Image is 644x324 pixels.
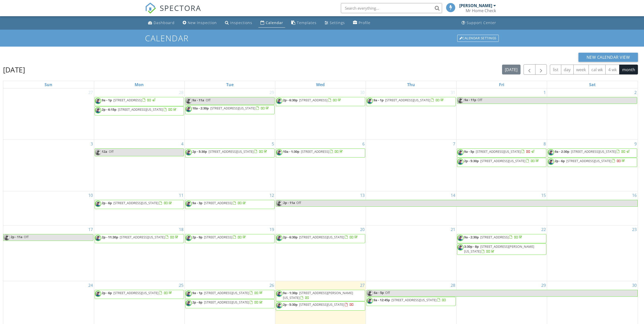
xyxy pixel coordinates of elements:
[120,235,165,239] span: [STREET_ADDRESS][US_STATE]
[184,225,275,281] td: Go to August 19, 2025
[543,88,547,97] a: Go to August 1, 2025
[94,88,184,140] td: Go to July 28, 2025
[185,98,192,104] img: ian1.jpg
[633,88,638,97] a: Go to August 2, 2025
[276,301,365,311] a: 2p - 5:30p [STREET_ADDRESS][US_STATE]
[44,81,53,88] a: Sunday
[154,20,175,25] div: Dashboard
[452,140,456,148] a: Go to August 7, 2025
[276,302,282,309] img: ian1.jpg
[524,64,535,75] button: Previous month
[192,300,263,304] a: 2p - 6p [STREET_ADDRESS][US_STATE]
[361,140,366,148] a: Go to August 6, 2025
[555,149,630,154] a: 9a - 2:30p [STREET_ADDRESS][US_STATE]
[102,107,177,112] a: 2p - 6:15p [STREET_ADDRESS][US_STATE]
[102,235,118,239] span: 2p - 11:30p
[547,140,638,191] td: Go to August 9, 2025
[456,88,547,140] td: Go to August 1, 2025
[276,200,282,206] img: ian1.jpg
[464,244,534,254] a: 3:30p - 8p [STREET_ADDRESS][PERSON_NAME][US_STATE]
[548,159,554,165] img: ian1.jpg
[464,159,540,163] a: 2p - 5:30p [STREET_ADDRESS][US_STATE]
[268,191,275,199] a: Go to August 12, 2025
[548,148,637,158] a: 9a - 2:30p [STREET_ADDRESS][US_STATE]
[95,107,101,113] img: ian1.jpg
[276,97,365,106] a: 2p - 6:30p [STREET_ADDRESS]
[271,140,275,148] a: Go to August 5, 2025
[230,20,252,25] div: Inspections
[450,281,456,289] a: Go to August 28, 2025
[4,234,10,241] img: ian1.jpg
[450,225,456,234] a: Go to August 21, 2025
[457,244,464,251] img: ian1.jpg
[323,18,347,28] a: Settings
[204,291,249,295] span: [STREET_ADDRESS][US_STATE]
[185,300,192,306] img: ian1.jpg
[456,191,547,225] td: Go to August 15, 2025
[185,105,275,114] a: 10a - 2:30p [STREET_ADDRESS][US_STATE]
[95,201,101,207] img: ian1.jpg
[367,98,373,104] img: ian1.jpg
[588,81,597,88] a: Saturday
[457,34,499,42] a: Calendar Settings
[275,191,366,225] td: Go to August 13, 2025
[457,234,546,243] a: 9a - 2:30p [STREET_ADDRESS]
[283,149,344,154] a: 10a - 1:30p [STREET_ADDRESS]
[206,98,211,102] span: Off
[188,20,217,25] div: New Inspection
[184,140,275,191] td: Go to August 5, 2025
[95,234,184,243] a: 2p - 11:30p [STREET_ADDRESS][US_STATE]
[118,107,163,112] span: [STREET_ADDRESS][US_STATE]
[192,106,209,110] span: 10a - 2:30p
[192,149,268,154] a: 2p - 5:30p [STREET_ADDRESS][US_STATE]
[109,149,114,154] span: Off
[102,291,112,295] span: 2p - 6p
[178,191,184,199] a: Go to August 11, 2025
[192,291,202,295] span: 9a - 1p
[460,18,498,28] a: Support Center
[3,65,25,75] h2: [DATE]
[3,88,94,140] td: Go to July 27, 2025
[204,235,232,239] span: [STREET_ADDRESS]
[102,201,173,205] a: 2p - 6p [STREET_ADDRESS][US_STATE]
[204,300,249,304] span: [STREET_ADDRESS][US_STATE]
[457,35,499,42] div: Calendar Settings
[373,98,445,102] a: 9a - 1p [STREET_ADDRESS][US_STATE]
[178,281,184,289] a: Go to August 25, 2025
[547,191,638,225] td: Go to August 16, 2025
[192,149,207,154] span: 2p - 5:30p
[185,148,275,158] a: 2p - 5:30p [STREET_ADDRESS][US_STATE]
[192,291,263,295] a: 9a - 1p [STREET_ADDRESS][US_STATE]
[373,298,446,302] a: 9a - 12:45p [STREET_ADDRESS][US_STATE]
[87,191,94,199] a: Go to August 10, 2025
[457,235,464,241] img: ian1.jpg
[391,298,437,302] span: [STREET_ADDRESS][US_STATE]
[573,65,589,74] button: week
[283,235,359,239] a: 2p - 6:30p [STREET_ADDRESS][US_STATE]
[185,200,275,209] a: 9a - 3p [STREET_ADDRESS]
[102,98,112,102] span: 9a - 1p
[555,159,626,163] a: 2p - 6p [STREET_ADDRESS][US_STATE]
[276,290,365,301] a: 9a - 1:30p [STREET_ADDRESS][PERSON_NAME][US_STATE]
[366,225,456,281] td: Go to August 21, 2025
[10,234,23,241] span: 2p - 11a
[113,98,142,102] span: [STREET_ADDRESS]
[631,225,638,234] a: Go to August 23, 2025
[315,81,326,88] a: Wednesday
[540,191,547,199] a: Go to August 15, 2025
[464,235,479,239] span: 9a - 2:30p
[456,140,547,191] td: Go to August 8, 2025
[178,88,184,97] a: Go to July 28, 2025
[555,149,569,154] span: 9a - 2:30p
[145,34,499,43] h1: Calendar
[550,65,561,74] button: list
[276,148,365,158] a: 10a - 1:30p [STREET_ADDRESS]
[502,65,521,74] button: [DATE]
[464,235,523,239] a: 9a - 2:30p [STREET_ADDRESS]
[160,3,201,13] span: SPECTORA
[102,201,112,205] span: 2p - 6p
[619,65,638,74] button: month
[184,88,275,140] td: Go to July 29, 2025
[373,298,390,302] span: 9a - 12:45p
[385,290,390,295] span: Off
